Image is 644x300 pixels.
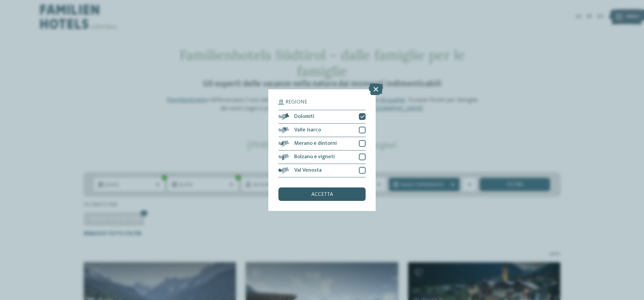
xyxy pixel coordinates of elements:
span: Valle Isarco [294,127,321,133]
span: Dolomiti [294,114,314,119]
span: Bolzano e vigneti [294,154,335,160]
span: Merano e dintorni [294,141,337,146]
span: accetta [311,192,333,197]
span: Val Venosta [294,168,322,173]
span: Regione [285,99,307,105]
